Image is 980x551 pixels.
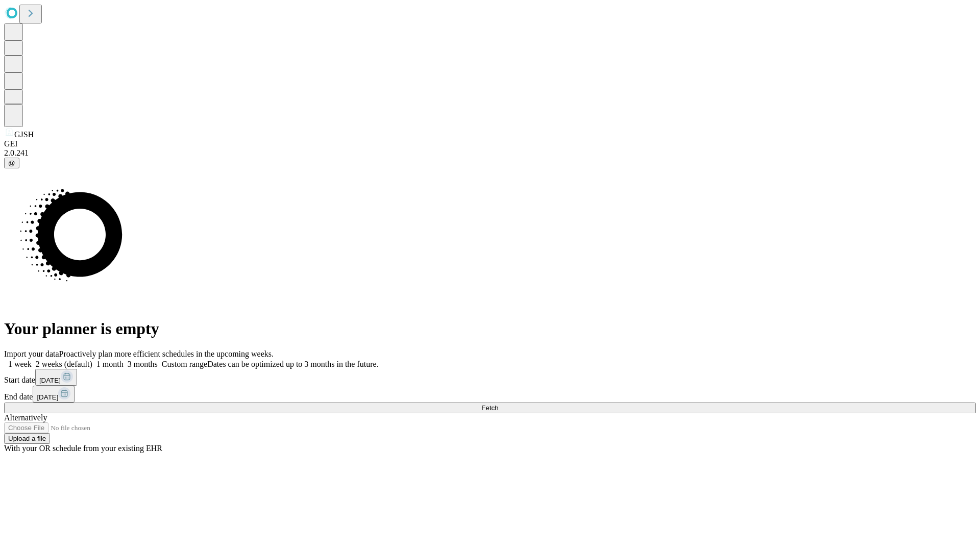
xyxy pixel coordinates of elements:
button: Fetch [4,403,976,413]
button: Upload a file [4,433,50,444]
span: [DATE] [39,377,61,384]
span: 1 month [96,360,124,368]
button: [DATE] [35,369,77,386]
span: GJSH [14,130,34,139]
button: @ [4,158,19,168]
span: Dates can be optimized up to 3 months in the future. [207,360,378,368]
span: [DATE] [37,393,58,401]
span: @ [8,159,15,167]
span: Alternatively [4,413,47,422]
button: [DATE] [33,386,75,403]
div: End date [4,386,976,403]
span: 2 weeks (default) [36,360,92,368]
div: Start date [4,369,976,386]
div: 2.0.241 [4,148,976,158]
span: Fetch [481,404,498,412]
span: 3 months [128,360,158,368]
h1: Your planner is empty [4,319,976,338]
span: Proactively plan more efficient schedules in the upcoming weeks. [59,349,274,358]
span: Custom range [162,360,207,368]
span: 1 week [8,360,32,368]
span: Import your data [4,349,59,358]
div: GEI [4,139,976,148]
span: With your OR schedule from your existing EHR [4,444,162,453]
